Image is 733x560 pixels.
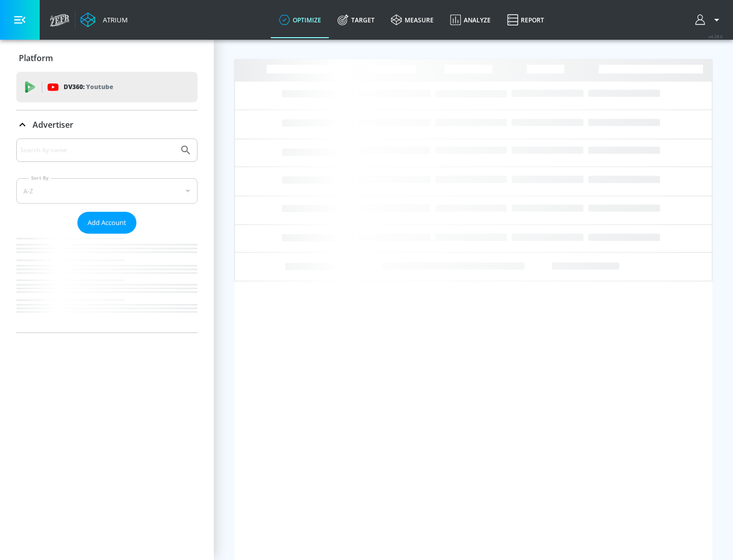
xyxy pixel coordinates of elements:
a: Report [499,2,552,38]
div: Platform [16,44,198,72]
input: Search by name [20,144,175,157]
p: DV360: [64,81,113,93]
a: Target [329,2,383,38]
a: Analyze [442,2,499,38]
button: Add Account [77,212,136,234]
span: v 4.28.0 [709,34,723,39]
p: Youtube [86,81,113,92]
span: Add Account [88,217,126,229]
p: Advertiser [33,119,73,130]
div: Atrium [99,15,128,24]
a: measure [383,2,442,38]
div: Advertiser [16,138,198,332]
div: Advertiser [16,110,198,139]
nav: list of Advertiser [16,234,198,332]
label: Sort By [29,175,51,181]
div: DV360: Youtube [16,72,198,102]
div: A-Z [16,178,198,204]
a: optimize [271,2,329,38]
a: Atrium [80,12,128,27]
p: Platform [19,52,53,64]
